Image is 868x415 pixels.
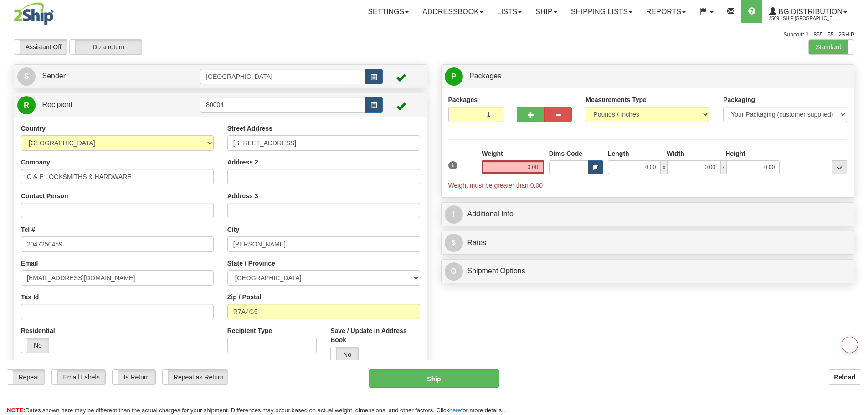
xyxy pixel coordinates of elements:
[331,347,358,362] label: No
[661,160,667,174] span: x
[21,326,55,335] label: Residential
[832,160,847,174] div: ...
[330,326,420,344] label: Save / Update in Address Book
[445,67,463,86] span: P
[227,225,239,234] label: City
[586,95,647,104] label: Measurements Type
[723,95,755,104] label: Packaging
[227,124,272,133] label: Street Address
[490,0,529,23] a: Lists
[445,205,463,224] span: I
[847,161,867,254] iframe: chat widget
[361,0,416,23] a: Settings
[14,40,67,54] label: Assistant Off
[227,259,275,268] label: State / Province
[828,369,861,385] button: Reload
[416,0,490,23] a: Addressbook
[448,161,458,169] span: 1
[21,225,35,234] label: Tel #
[449,407,461,414] a: here
[14,31,854,39] div: Support: 1 - 855 - 55 - 2SHIP
[564,0,639,23] a: Shipping lists
[445,67,851,86] a: P Packages
[163,370,228,384] label: Repeat as Return
[227,292,262,302] label: Zip / Postal
[482,149,503,158] label: Weight
[639,0,693,23] a: Reports
[549,149,582,158] label: Dims Code
[21,292,39,302] label: Tax Id
[608,149,629,158] label: Length
[448,95,478,104] label: Packages
[227,158,258,167] label: Address 2
[17,96,180,114] a: R Recipient
[14,2,54,25] img: logo2569.jpg
[445,234,851,252] a: $Rates
[7,407,25,414] span: NOTE:
[529,0,564,23] a: Ship
[762,0,854,23] a: BG Distribution 2569 / Ship [GEOGRAPHIC_DATA]
[445,234,463,252] span: $
[725,149,745,158] label: Height
[469,72,501,80] span: Packages
[17,67,36,86] span: S
[445,262,851,281] a: OShipment Options
[42,101,72,108] span: Recipient
[21,191,68,200] label: Contact Person
[17,67,200,86] a: S Sender
[445,262,463,281] span: O
[227,135,420,151] input: Enter a location
[21,158,50,167] label: Company
[70,40,142,54] label: Do a return
[227,191,258,200] label: Address 3
[769,14,837,23] span: 2569 / Ship [GEOGRAPHIC_DATA]
[834,374,855,381] b: Reload
[113,370,155,384] label: Is Return
[21,259,38,268] label: Email
[42,72,66,80] span: Sender
[227,326,272,335] label: Recipient Type
[445,205,851,224] a: IAdditional Info
[776,8,842,15] span: BG Distribution
[369,369,499,388] button: Ship
[720,160,727,174] span: x
[200,97,365,113] input: Recipient Id
[809,40,854,54] label: Standard
[200,69,365,84] input: Sender Id
[667,149,684,158] label: Width
[21,338,49,353] label: No
[17,96,36,114] span: R
[448,182,543,189] span: Weight must be greater than 0.00
[21,124,46,133] label: Country
[52,370,105,384] label: Email Labels
[7,370,45,384] label: Repeat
